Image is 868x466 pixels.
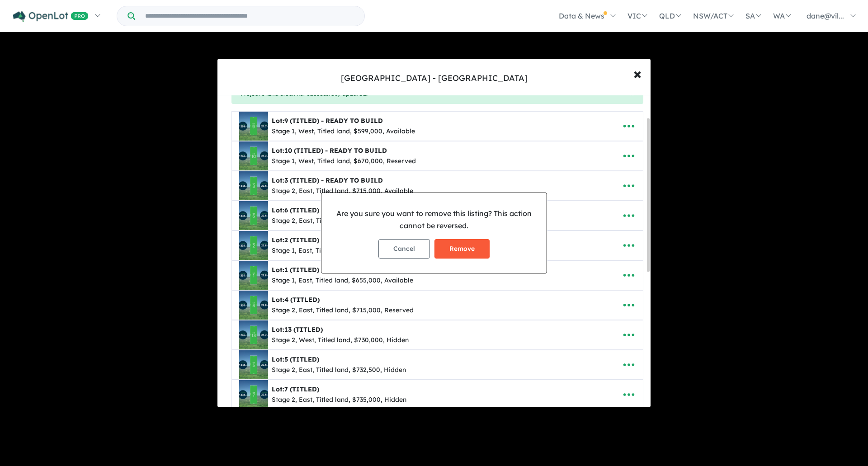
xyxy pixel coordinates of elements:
[329,207,539,232] p: Are you sure you want to remove this listing? This action cannot be reversed.
[807,11,844,20] span: dane@vil...
[378,239,430,259] button: Cancel
[137,6,363,26] input: Try estate name, suburb, builder or developer
[434,239,490,259] button: Remove
[13,11,89,22] img: Openlot PRO Logo White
